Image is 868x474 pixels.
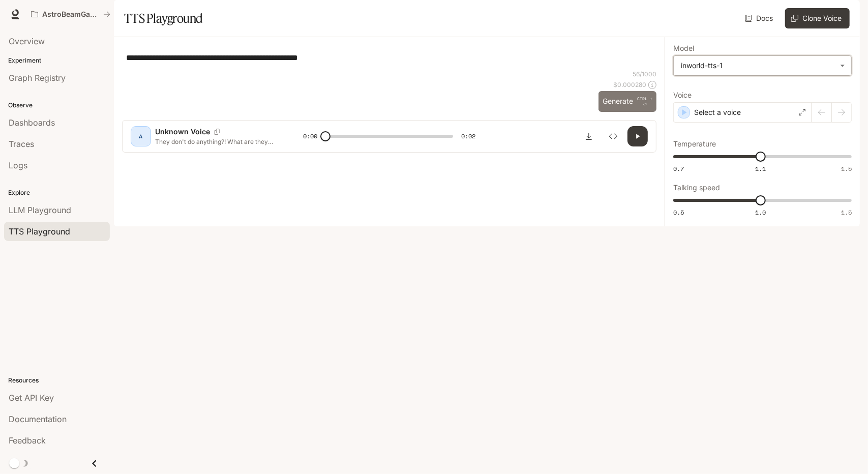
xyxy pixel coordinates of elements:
[155,127,210,137] p: Unknown Voice
[755,164,766,173] span: 1.1
[303,131,317,141] span: 0:00
[42,10,99,19] p: AstroBeamGame
[673,184,720,191] p: Talking speed
[694,107,741,117] p: Select a voice
[124,8,203,28] h1: TTS Playground
[637,96,652,102] p: CTRL +
[673,140,716,147] p: Temperature
[841,208,852,217] span: 1.5
[133,128,149,144] div: A
[673,92,692,99] p: Voice
[603,126,623,146] button: Inspect
[673,208,684,217] span: 0.5
[155,137,279,145] p: They don't do anything?! What are they like decorations?
[841,164,852,173] span: 1.5
[637,96,652,108] p: ⏎
[673,45,694,52] p: Model
[26,4,115,24] button: All workspaces
[579,126,599,146] button: Download audio
[681,61,835,71] div: inworld-tts-1
[755,208,766,217] span: 1.0
[673,164,684,173] span: 0.7
[785,8,850,28] button: Clone Voice
[461,131,475,141] span: 0:02
[743,8,777,28] a: Docs
[210,129,224,135] button: Copy Voice ID
[598,91,656,112] button: GenerateCTRL +⏎
[633,70,656,78] p: 56 / 1000
[674,56,851,75] div: inworld-tts-1
[613,80,646,89] p: $ 0.000280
